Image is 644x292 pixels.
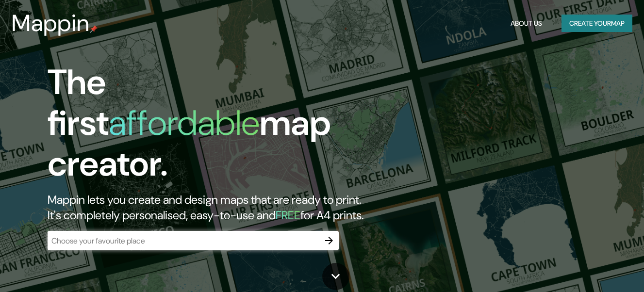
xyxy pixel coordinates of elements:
h1: affordable [109,100,260,146]
button: About Us [507,15,546,32]
iframe: Help widget launcher [558,254,633,281]
img: mappin-pin [90,25,98,33]
button: Create yourmap [561,15,632,32]
h3: Mappin [12,10,90,37]
input: Choose your favourite place [48,235,319,246]
h2: Mappin lets you create and design maps that are ready to print. It's completely personalised, eas... [48,192,370,223]
h5: FREE [276,208,300,223]
h1: The first map creator. [48,62,370,192]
